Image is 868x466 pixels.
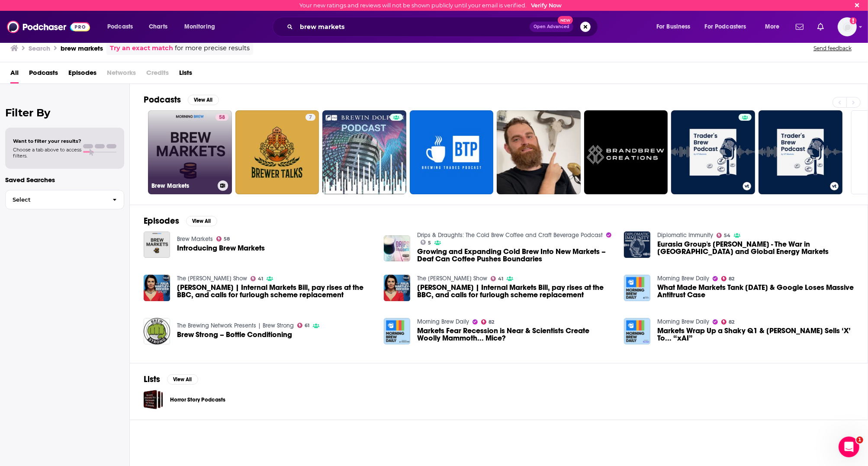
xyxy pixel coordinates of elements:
[5,176,124,184] p: Saved Searches
[765,21,780,33] span: More
[417,231,603,239] a: Drips & Draughts: The Cold Brew Coffee and Craft Beverage Podcast
[850,17,857,24] svg: Email not verified
[258,277,263,281] span: 41
[177,284,373,299] span: [PERSON_NAME] | Internal Markets Bill, pay rises at the BBC, and calls for furlough scheme replac...
[498,277,503,281] span: 41
[143,20,173,34] a: Charts
[107,66,136,84] span: Networks
[167,374,198,385] button: View All
[186,216,217,226] button: View All
[177,235,213,243] a: Brew Markets
[384,318,410,344] img: Markets Fear Recession is Near & Scientists Create Woolly Mammoth... Mice?
[729,277,734,281] span: 82
[657,231,713,239] a: Diplomatic Immunity
[856,437,863,444] span: 1
[657,241,854,255] span: Eurasia Group's [PERSON_NAME] - The War in [GEOGRAPHIC_DATA] and Global Energy Markets
[558,16,573,24] span: New
[175,43,250,53] span: for more precise results
[6,197,106,202] span: Select
[5,106,124,119] h2: Filter By
[309,113,312,122] span: 7
[724,234,730,238] span: 54
[838,17,857,36] span: Logged in as sgibby
[179,66,192,84] a: Lists
[838,17,857,36] img: User Profile
[421,240,431,245] a: 5
[188,95,219,105] button: View All
[624,231,650,258] img: Eurasia Group's Gregory Brew - The War in Ukraine and Global Energy Markets
[656,21,691,33] span: For Business
[792,19,807,34] a: Show notifications dropdown
[417,284,614,299] span: [PERSON_NAME] | Internal Markets Bill, pay rises at the BBC, and calls for furlough scheme replac...
[417,248,614,263] a: Growing and Expanding Cold Brew Into New Markets – Deaf Can Coffee Pushes Boundaries
[144,374,160,385] h2: Lists
[491,276,504,281] a: 41
[297,323,310,328] a: 61
[650,20,701,34] button: open menu
[624,275,650,301] img: What Made Markets Tank on Monday & Google Loses Massive Antitrust Case
[144,215,217,226] a: EpisodesView All
[216,236,230,241] a: 58
[530,22,573,32] button: Open AdvancedNew
[144,231,170,258] img: Introducing Brew Markets
[219,113,225,122] span: 58
[170,395,225,405] a: Horror Story Podcasts
[657,275,709,282] a: Morning Brew Daily
[144,374,198,385] a: ListsView All
[29,44,50,52] h3: Search
[144,318,170,344] img: Brew Strong – Bottle Conditioning
[7,19,90,35] img: Podchaser - Follow, Share and Rate Podcasts
[721,319,735,325] a: 82
[149,21,167,33] span: Charts
[110,43,173,53] a: Try an exact match
[657,327,854,342] a: Markets Wrap Up a Shaky Q1 & Elon Musk Sells ‘X’ To... “xAI”
[296,20,530,34] input: Search podcasts, credits, & more...
[251,276,264,281] a: 41
[146,66,169,84] span: Credits
[489,320,494,324] span: 82
[699,20,759,34] button: open menu
[384,235,410,262] img: Growing and Expanding Cold Brew Into New Markets – Deaf Can Coffee Pushes Boundaries
[657,284,854,299] span: What Made Markets Tank [DATE] & Google Loses Massive Antitrust Case
[729,320,734,324] span: 82
[384,275,410,301] img: Julia Hartley - Brewer | Internal Markets Bill, pay rises at the BBC, and calls for furlough sche...
[5,190,124,209] button: Select
[759,20,791,34] button: open menu
[417,327,614,342] a: Markets Fear Recession is Near & Scientists Create Woolly Mammoth... Mice?
[29,66,58,84] span: Podcasts
[144,275,170,301] img: Julia Hartley - Brewer | Internal Markets Bill, pay rises at the BBC, and calls for furlough sche...
[721,276,735,281] a: 82
[68,66,96,84] span: Episodes
[305,324,309,328] span: 61
[839,437,859,457] iframe: Intercom live chat
[177,244,265,252] a: Introducing Brew Markets
[235,110,319,194] a: 7
[717,233,731,238] a: 54
[531,2,562,9] a: Verify Now
[657,284,854,299] a: What Made Markets Tank on Monday & Google Loses Massive Antitrust Case
[144,94,219,105] a: PodcastsView All
[178,20,226,34] button: open menu
[177,331,292,338] a: Brew Strong – Bottle Conditioning
[657,318,709,325] a: Morning Brew Daily
[305,114,315,121] a: 7
[811,45,854,52] button: Send feedback
[177,322,294,329] a: The Brewing Network Presents | Brew Strong
[13,138,81,144] span: Want to filter your results?
[481,319,495,325] a: 82
[624,318,650,344] img: Markets Wrap Up a Shaky Q1 & Elon Musk Sells ‘X’ To... “xAI”
[534,25,569,29] span: Open Advanced
[101,20,144,34] button: open menu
